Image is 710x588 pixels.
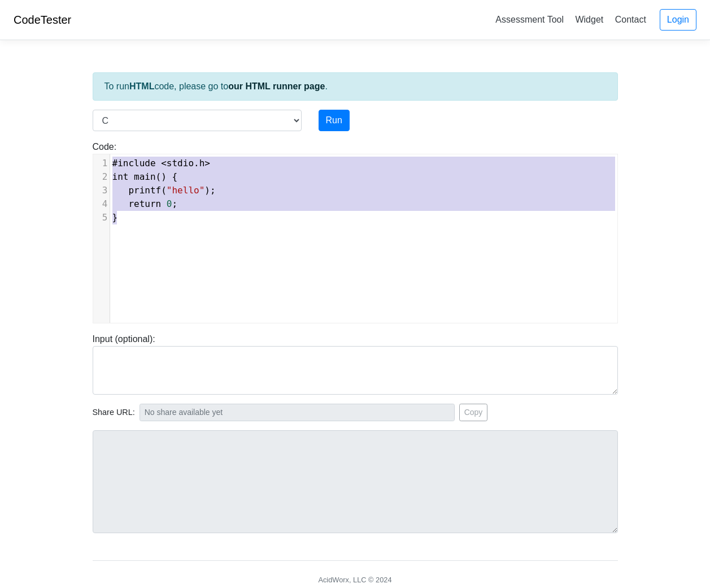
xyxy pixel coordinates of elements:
[93,157,110,170] div: 1
[112,171,178,182] span: () {
[112,158,211,168] span: .
[134,171,156,182] span: main
[112,212,118,223] span: }
[112,185,216,196] span: ( );
[93,170,110,184] div: 2
[161,158,167,168] span: <
[84,332,626,395] div: Input (optional):
[93,197,110,211] div: 4
[112,171,129,182] span: int
[167,185,204,196] span: "hello"
[93,72,618,101] div: To run code, please go to .
[660,9,696,31] a: Login
[84,140,626,323] div: Code:
[319,110,350,131] button: Run
[318,574,391,585] div: AcidWorx, LLC © 2024
[199,158,205,168] span: h
[112,198,178,209] span: ;
[14,14,71,26] a: CodeTester
[491,10,568,29] a: Assessment Tool
[140,404,455,421] input: No share available yet
[570,10,608,29] a: Widget
[128,185,161,196] span: printf
[167,198,172,209] span: 0
[93,211,110,224] div: 5
[93,184,110,197] div: 3
[459,404,488,421] button: Copy
[611,10,651,29] a: Contact
[204,158,210,168] span: >
[112,158,156,168] span: #include
[167,158,194,168] span: stdio
[228,81,325,91] a: our HTML runner page
[128,198,161,209] span: return
[129,81,154,91] strong: HTML
[93,407,135,419] span: Share URL:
